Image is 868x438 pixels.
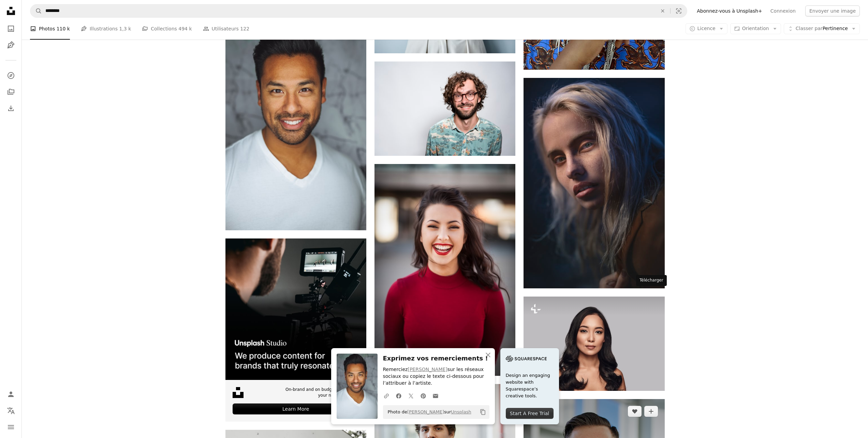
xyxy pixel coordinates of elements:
button: J’aime [628,406,642,417]
a: [PERSON_NAME] [407,409,444,414]
a: un gros plan d’une personne aux cheveux blonds [524,180,664,186]
span: Design an engaging website with Squarespace’s creative tools. [506,372,554,399]
a: Accueil — Unsplash [4,4,18,19]
a: Design an engaging website with Squarespace’s creative tools.Start A Free Trial [500,348,559,424]
a: Top à col boutonné bleu et blanc pour homme [374,106,515,112]
a: Partagez-leTwitter [405,389,417,402]
a: Historique de téléchargement [4,101,18,115]
button: Copier dans le presse-papier [477,406,489,418]
img: closeup photography of woman smiling [374,164,515,376]
img: file-1715652217532-464736461acbimage [225,238,366,380]
a: [PERSON_NAME] [408,367,447,372]
button: Ajouter à la collection [644,406,658,417]
a: Illustrations 1,3 k [81,18,131,40]
button: Menu [4,420,18,434]
span: Photo de sur [384,407,471,418]
img: homme portant une chemise blanche à col en V [225,18,366,230]
p: Remerciez sur les réseaux sociaux ou copiez le texte ci-dessous pour l’attribuer à l’artiste. [383,366,489,387]
button: Classer parPertinence [784,23,860,34]
span: On-brand and on budget images for your next campaign [282,387,359,398]
span: Pertinence [796,25,848,32]
a: Collections [4,85,18,99]
button: Effacer [655,4,670,17]
img: Belle jeune femme regardant la caméra et souriant tout en se tenant sur fond gris [524,297,664,391]
button: Licence [686,23,727,34]
button: Envoyer une image [805,5,860,16]
span: 494 k [178,25,192,32]
a: Connexion / S’inscrire [4,387,18,401]
a: Illustrations [4,38,18,52]
span: 122 [240,25,249,32]
button: Rechercher sur Unsplash [30,4,42,17]
span: 1,3 k [119,25,131,32]
a: Explorer [4,69,18,82]
form: Rechercher des visuels sur tout le site [30,4,687,18]
a: On-brand and on budget images for your next campaignLearn More [225,238,366,422]
a: closeup photography of woman smiling [374,267,515,273]
img: file-1631678316303-ed18b8b5cb9cimage [233,387,244,398]
a: homme portant une chemise blanche à col en V [225,121,366,127]
a: Partagez-lePinterest [417,389,429,402]
div: Start A Free Trial [506,408,554,419]
img: file-1705255347840-230a6ab5bca9image [506,354,547,364]
div: Learn More [233,403,359,414]
a: Belle jeune femme regardant la caméra et souriant tout en se tenant sur fond gris [524,340,664,346]
a: Unsplash [451,409,471,414]
img: Top à col boutonné bleu et blanc pour homme [374,61,515,156]
a: Utilisateurs 122 [203,18,250,40]
span: Licence [697,26,716,31]
a: Abonnez-vous à Unsplash+ [693,5,766,16]
a: Connexion [766,5,800,16]
a: Partagez-leFacebook [393,389,405,402]
span: Classer par [796,26,823,31]
button: Orientation [730,23,781,34]
a: Partager par mail [429,389,442,402]
a: Collections 494 k [142,18,192,40]
h3: Exprimez vos remerciements ! [383,354,489,364]
img: un gros plan d’une personne aux cheveux blonds [524,78,664,288]
button: Langue [4,404,18,418]
div: Télécharger [636,275,667,286]
span: Orientation [742,26,769,31]
a: Photos [4,22,18,36]
button: Recherche de visuels [671,4,687,17]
